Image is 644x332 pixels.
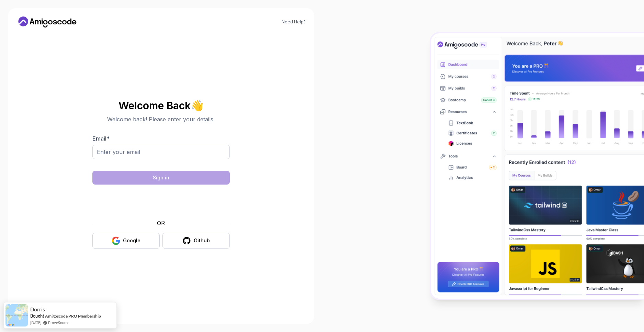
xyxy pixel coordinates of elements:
[92,145,230,159] input: Enter your email
[92,135,110,142] label: Email *
[48,320,69,325] a: ProveSource
[30,320,41,325] span: [DATE]
[92,115,230,123] p: Welcome back! Please enter your details.
[92,171,230,185] button: Sign in
[109,189,213,215] iframe: Widget obsahující zaškrtávací políčko pro bezpečnostní výzvu hCaptcha
[92,233,160,249] button: Google
[282,19,306,25] a: Need Help?
[5,304,28,327] img: provesource social proof notification image
[30,307,45,312] span: Dorris
[190,98,205,112] span: 👋
[45,313,101,319] a: Amigoscode PRO Membership
[194,237,210,244] div: Github
[30,313,44,319] span: Bought
[92,100,230,111] h2: Welcome Back
[431,33,644,299] img: Amigoscode Dashboard
[153,174,169,181] div: Sign in
[162,233,230,249] button: Github
[123,237,140,244] div: Google
[157,219,165,227] p: OR
[16,16,78,27] a: Home link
